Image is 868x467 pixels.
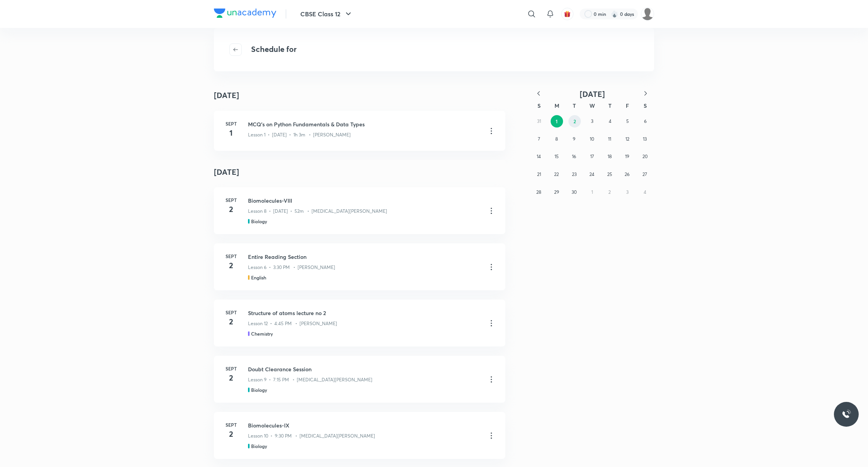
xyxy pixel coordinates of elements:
[223,203,239,215] h4: 2
[622,115,634,128] button: September 5, 2025
[537,171,541,177] abbr: September 21, 2025
[639,168,651,181] button: September 27, 2025
[533,133,545,145] button: September 7, 2025
[573,136,575,142] abbr: September 9, 2025
[556,118,558,124] abbr: September 1, 2025
[550,186,563,198] button: September 29, 2025
[611,10,618,18] img: streak
[214,111,505,151] a: Sept1MCQ's on Python Fundamentals & Data TypesLesson 1 • [DATE] • 1h 3m • [PERSON_NAME]
[608,153,612,159] abbr: September 18, 2025
[586,115,598,128] button: September 3, 2025
[590,136,594,142] abbr: September 10, 2025
[609,118,611,124] abbr: September 4, 2025
[248,196,480,205] h3: Biomolecules-VIII
[604,115,616,128] button: September 4, 2025
[625,136,629,142] abbr: September 12, 2025
[547,89,637,99] button: [DATE]
[590,153,594,159] abbr: September 17, 2025
[568,150,580,163] button: September 16, 2025
[214,243,505,290] a: Sept2Entire Reading SectionLesson 6 • 3:30 PM • [PERSON_NAME]English
[533,186,545,198] button: September 28, 2025
[223,421,239,428] h6: Sept
[568,133,580,145] button: September 9, 2025
[251,330,273,337] h5: Chemistry
[603,133,616,145] button: September 11, 2025
[223,253,239,260] h6: Sept
[214,300,505,346] a: Sept2Structure of atoms lecture no 2Lesson 12 • 4:45 PM • [PERSON_NAME]Chemistry
[621,150,634,163] button: September 19, 2025
[248,376,372,383] p: Lesson 9 • 7:15 PM • [MEDICAL_DATA][PERSON_NAME]
[603,150,616,163] button: September 18, 2025
[248,365,480,373] h3: Doubt Clearance Session
[568,168,580,181] button: September 23, 2025
[644,102,647,109] abbr: Saturday
[603,168,616,181] button: September 25, 2025
[251,443,267,450] h5: Biology
[572,153,576,159] abbr: September 16, 2025
[223,120,239,127] h6: Sept
[248,120,480,128] h3: MCQ's on Python Fundamentals & Data Types
[550,150,563,163] button: September 15, 2025
[214,187,505,234] a: Sept2Biomolecules-VIIILesson 8 • [DATE] • 52m • [MEDICAL_DATA][PERSON_NAME]Biology
[639,115,651,128] button: September 6, 2025
[248,264,335,271] p: Lesson 6 • 3:30 PM • [PERSON_NAME]
[223,196,239,203] h6: Sept
[621,168,634,181] button: September 26, 2025
[550,168,563,181] button: September 22, 2025
[625,153,629,159] abbr: September 19, 2025
[568,186,580,198] button: September 30, 2025
[589,102,595,109] abbr: Wednesday
[564,10,571,17] img: avatar
[589,171,594,177] abbr: September 24, 2025
[626,118,629,124] abbr: September 5, 2025
[248,208,387,215] p: Lesson 8 • [DATE] • 52m • [MEDICAL_DATA][PERSON_NAME]
[625,171,630,177] abbr: September 26, 2025
[223,309,239,316] h6: Sept
[223,428,239,440] h4: 2
[536,189,541,195] abbr: September 28, 2025
[642,153,648,159] abbr: September 20, 2025
[586,150,598,163] button: September 17, 2025
[641,7,654,21] img: Suraj Tomar
[223,316,239,327] h4: 2
[223,365,239,372] h6: Sept
[537,153,541,159] abbr: September 14, 2025
[248,433,375,439] p: Lesson 10 • 9:30 PM • [MEDICAL_DATA][PERSON_NAME]
[639,133,651,145] button: September 13, 2025
[248,320,337,327] p: Lesson 12 • 4:45 PM • [PERSON_NAME]
[573,102,576,109] abbr: Tuesday
[643,136,647,142] abbr: September 13, 2025
[214,356,505,403] a: Sept2Doubt Clearance SessionLesson 9 • 7:15 PM • [MEDICAL_DATA][PERSON_NAME]Biology
[214,9,276,18] img: Company Logo
[644,118,647,124] abbr: September 6, 2025
[223,127,239,139] h4: 1
[608,136,611,142] abbr: September 11, 2025
[214,412,505,459] a: Sept2Biomolecules-IXLesson 10 • 9:30 PM • [MEDICAL_DATA][PERSON_NAME]Biology
[214,9,276,20] a: Company Logo
[248,131,351,138] p: Lesson 1 • [DATE] • 1h 3m • [PERSON_NAME]
[842,410,851,419] img: ttu
[591,118,593,124] abbr: September 3, 2025
[568,115,581,128] button: September 2, 2025
[533,168,545,181] button: September 21, 2025
[251,218,267,225] h5: Biology
[248,253,480,261] h3: Entire Reading Section
[572,171,577,177] abbr: September 23, 2025
[248,309,480,317] h3: Structure of atoms lecture no 2
[639,150,651,163] button: September 20, 2025
[554,171,559,177] abbr: September 22, 2025
[555,153,559,159] abbr: September 15, 2025
[555,136,558,142] abbr: September 8, 2025
[223,372,239,384] h4: 2
[533,150,545,163] button: September 14, 2025
[251,274,266,281] h5: English
[214,90,239,101] h4: [DATE]
[555,102,559,109] abbr: Monday
[572,189,577,195] abbr: September 30, 2025
[214,160,505,184] h4: [DATE]
[608,102,611,109] abbr: Thursday
[223,260,239,271] h4: 2
[251,386,267,393] h5: Biology
[642,171,647,177] abbr: September 27, 2025
[248,421,480,429] h3: Biomolecules-IX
